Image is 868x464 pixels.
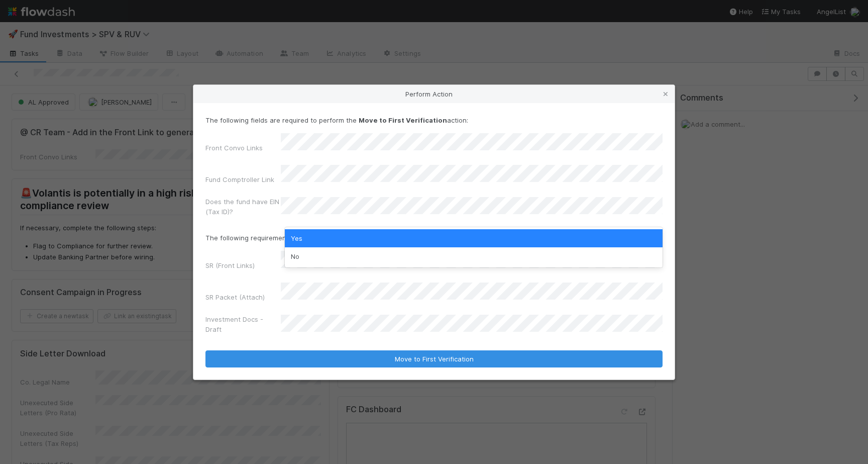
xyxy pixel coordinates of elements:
[285,229,663,247] div: Yes
[285,247,663,265] div: No
[205,115,663,125] p: The following fields are required to perform the action:
[205,292,265,302] label: SR Packet (Attach)
[205,143,263,153] label: Front Convo Links
[205,260,255,270] label: SR (Front Links)
[205,314,281,334] label: Investment Docs - Draft
[359,116,447,124] strong: Move to First Verification
[205,350,663,367] button: Move to First Verification
[205,197,281,217] label: Does the fund have EIN (Tax ID)?
[205,233,663,243] p: The following requirement was not met: Add the Documents that need to be signed
[193,85,675,103] div: Perform Action
[205,174,274,184] label: Fund Comptroller Link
